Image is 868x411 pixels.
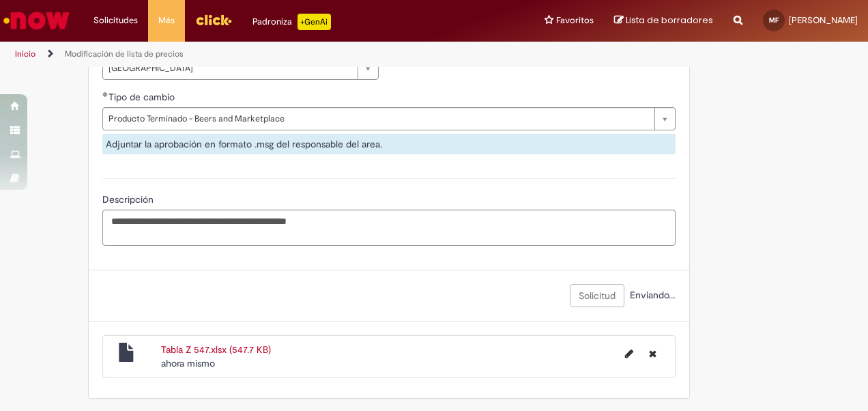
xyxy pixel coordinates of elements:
[10,42,568,67] ul: Rutas de acceso a la página
[769,16,779,25] span: MF
[93,14,138,27] span: Solicitudes
[1,7,72,34] img: ServiceNow
[626,14,713,27] span: Lista de borradores
[556,14,594,27] span: Favoritos
[102,210,676,246] textarea: Descripción
[195,10,232,30] img: click_logo_yellow_360x200.png
[252,14,331,30] div: Padroniza
[102,134,676,154] div: Adjuntar la aprobación en formato .msg del responsable del area.
[161,357,215,369] time: 30/09/2025 09:25:25
[298,14,331,30] p: +GenAi
[641,343,665,365] button: Eliminar Tabla Z 547.xlsx
[108,91,177,103] span: Tipo de cambio
[102,193,156,205] span: Descripción
[627,289,676,301] span: Enviando…
[614,14,713,27] a: Lista de borradores
[15,48,35,59] a: Inicio
[158,14,175,27] span: Más
[102,91,108,97] span: Cumplimentación obligatoria
[789,14,858,26] span: [PERSON_NAME]
[108,108,648,130] span: Producto Terminado - Beers and Marketplace
[617,343,641,365] button: Editar nombre de archivo Tabla Z 547.xlsx
[65,48,184,59] a: Modificación de lista de precios
[161,357,215,369] span: ahora mismo
[161,343,271,356] a: Tabla Z 547.xlsx (547.7 KB)
[108,57,351,79] span: [GEOGRAPHIC_DATA]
